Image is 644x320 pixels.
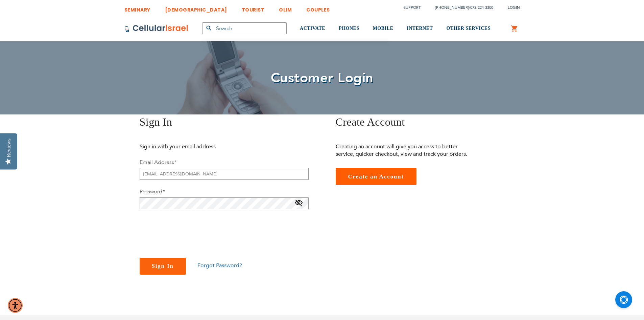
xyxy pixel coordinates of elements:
[152,263,174,269] span: Sign In
[348,173,404,180] span: Create an Account
[279,2,292,14] a: OLIM
[300,16,325,41] a: ACTIVATE
[373,26,393,31] span: MOBILE
[336,116,405,128] span: Create Account
[300,26,325,31] span: ACTIVATE
[242,2,265,14] a: TOURIST
[336,168,416,185] a: Create an Account
[140,158,176,166] label: Email Address
[140,116,172,128] span: Sign In
[336,143,473,158] p: Creating an account will give you access to better service, quicker checkout, view and track your...
[140,188,165,195] label: Password
[435,5,469,10] a: [PHONE_NUMBER]
[202,22,287,34] input: Search
[373,16,393,41] a: MOBILE
[8,298,23,313] div: Accessibility Menu
[140,168,309,180] input: Email
[165,2,227,14] a: [DEMOGRAPHIC_DATA]
[446,26,491,31] span: OTHER SERVICES
[508,5,520,10] span: Login
[140,258,186,275] button: Sign In
[407,26,433,31] span: INTERNET
[470,5,493,10] a: 072-224-3300
[124,24,189,33] img: Cellular Israel Logo
[271,69,374,87] span: Customer Login
[407,16,433,41] a: INTERNET
[428,3,493,13] li: /
[140,143,277,150] p: Sign in with your email address
[404,5,421,10] a: Support
[339,16,359,41] a: PHONES
[306,2,330,14] a: COUPLES
[339,26,359,31] span: PHONES
[197,262,242,269] a: Forgot Password?
[6,138,12,157] div: Reviews
[446,16,491,41] a: OTHER SERVICES
[140,217,242,244] iframe: reCAPTCHA
[124,2,150,14] a: SEMINARY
